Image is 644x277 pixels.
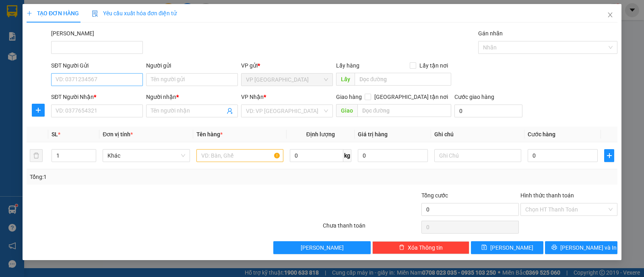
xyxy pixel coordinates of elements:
[51,61,143,70] div: SĐT Người Gửi
[301,243,344,252] span: [PERSON_NAME]
[76,52,159,63] div: 60.000
[343,149,351,162] span: kg
[7,7,71,26] div: VP [PERSON_NAME]
[103,131,133,137] span: Đơn vị tính
[7,26,71,36] div: THÚY
[77,8,96,16] span: Nhận:
[421,192,448,199] span: Tổng cước
[7,8,19,16] span: Gửi:
[599,4,621,27] button: Close
[408,243,443,252] span: Xóa Thông tin
[77,26,159,36] div: ĐIỀN
[355,73,452,86] input: Dọc đường
[357,104,452,117] input: Dọc đường
[490,243,533,252] span: [PERSON_NAME]
[605,152,614,159] span: plus
[227,108,233,114] span: user-add
[241,61,333,70] div: VP gửi
[322,221,421,235] div: Chưa thanh toán
[471,241,543,254] button: save[PERSON_NAME]
[607,12,613,18] span: close
[434,149,521,162] input: Ghi Chú
[76,54,87,62] span: CC :
[336,94,362,100] span: Giao hàng
[146,61,238,70] div: Người gửi
[51,92,143,101] div: SĐT Người Nhận
[51,30,94,37] label: Mã ĐH
[32,107,44,113] span: plus
[454,105,522,117] input: Cước giao hàng
[196,131,223,137] span: Tên hàng
[27,10,79,16] span: TẠO ĐƠN HÀNG
[30,172,249,181] div: Tổng: 1
[431,127,524,142] th: Ghi chú
[545,241,617,254] button: printer[PERSON_NAME] và In
[551,244,557,251] span: printer
[416,61,451,70] span: Lấy tận nơi
[336,104,357,117] span: Giao
[371,92,451,101] span: [GEOGRAPHIC_DATA] tận nơi
[92,10,177,16] span: Yêu cầu xuất hóa đơn điện tử
[30,149,43,162] button: delete
[273,241,370,254] button: [PERSON_NAME]
[306,131,335,137] span: Định lượng
[77,36,159,47] div: 0839933442
[146,92,238,101] div: Người nhận
[27,10,32,16] span: plus
[336,62,359,69] span: Lấy hàng
[51,41,143,54] input: Mã ĐH
[196,149,283,162] input: VD: Bàn, Ghế
[246,74,328,86] span: VP chợ Mũi Né
[92,10,98,17] img: icon
[454,94,494,100] label: Cước giao hàng
[52,131,58,137] span: SL
[399,244,405,251] span: delete
[77,7,159,26] div: VP [GEOGRAPHIC_DATA]
[520,192,574,199] label: Hình thức thanh toán
[481,244,487,251] span: save
[478,30,503,37] label: Gán nhãn
[358,149,428,162] input: 0
[604,149,614,162] button: plus
[107,150,185,162] span: Khác
[372,241,469,254] button: deleteXóa Thông tin
[336,73,355,86] span: Lấy
[560,243,617,252] span: [PERSON_NAME] và In
[32,104,45,117] button: plus
[241,94,264,100] span: VP Nhận
[358,131,388,137] span: Giá trị hàng
[7,36,71,47] div: 0948454465
[528,131,555,137] span: Cước hàng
